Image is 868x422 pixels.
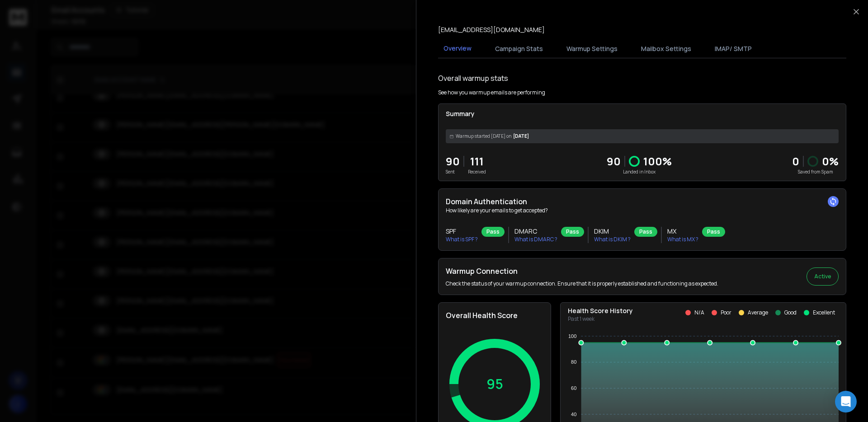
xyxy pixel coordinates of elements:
[702,227,725,237] div: Pass
[721,309,731,316] p: Poor
[446,310,543,321] h2: Overall Health Score
[490,39,548,59] button: Campaign Stats
[594,236,631,243] p: What is DKIM ?
[634,227,657,237] div: Pass
[571,412,576,417] tspan: 40
[446,227,478,236] h3: SPF
[822,154,839,169] p: 0 %
[594,227,631,236] h3: DKIM
[694,309,704,316] p: N/A
[446,236,478,243] p: What is SPF ?
[481,227,505,237] div: Pass
[561,39,623,59] button: Warmup Settings
[446,109,839,118] p: Summary
[748,309,768,316] p: Average
[667,236,698,243] p: What is MX ?
[835,391,857,413] div: Open Intercom Messenger
[446,280,718,287] p: Check the status of your warmup connection. Ensure that it is properly established and functionin...
[643,154,672,169] p: 100 %
[446,154,460,169] p: 90
[561,227,584,237] div: Pass
[446,196,839,207] h2: Domain Authentication
[571,359,576,365] tspan: 80
[456,133,511,140] span: Warmup started [DATE] on
[438,89,545,96] p: See how you warmup emails are performing
[514,227,557,236] h3: DMARC
[446,207,839,214] p: How likely are your emails to get accepted?
[568,306,633,315] p: Health Score History
[709,39,757,59] button: IMAP/ SMTP
[636,39,697,59] button: Mailbox Settings
[446,129,839,143] div: [DATE]
[468,169,486,175] p: Received
[792,154,799,169] strong: 0
[438,25,545,34] p: [EMAIL_ADDRESS][DOMAIN_NAME]
[446,266,718,277] h2: Warmup Connection
[784,309,797,316] p: Good
[568,333,576,339] tspan: 100
[438,38,477,59] button: Overview
[607,169,672,175] p: Landed in Inbox
[486,376,503,392] p: 95
[813,309,835,316] p: Excellent
[571,385,576,391] tspan: 60
[514,236,557,243] p: What is DMARC ?
[568,315,633,323] p: Past 1 week
[792,169,839,175] p: Saved from Spam
[438,73,508,84] h1: Overall warmup stats
[446,169,460,175] p: Sent
[468,154,486,169] p: 111
[667,227,698,236] h3: MX
[807,267,839,286] button: Active
[607,154,621,169] p: 90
